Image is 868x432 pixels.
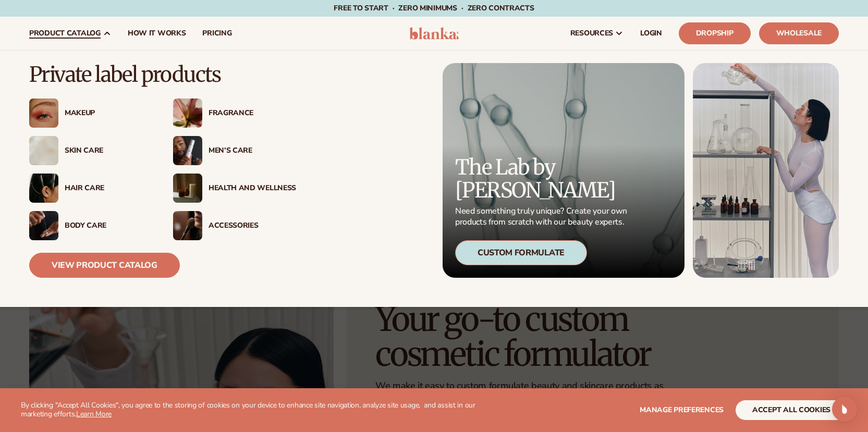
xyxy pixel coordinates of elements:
[29,29,101,38] span: product catalog
[640,400,724,420] button: Manage preferences
[640,29,662,38] span: LOGIN
[759,22,839,44] a: Wholesale
[443,63,684,278] a: Microscopic product formula. The Lab by [PERSON_NAME] Need something truly unique? Create your ow...
[202,29,231,38] span: pricing
[632,17,670,50] a: LOGIN
[173,98,296,128] a: Pink blooming flower. Fragrance
[455,206,630,228] p: Need something truly unique? Create your own products from scratch with our beauty experts.
[65,184,152,193] div: Hair Care
[29,211,152,240] a: Male hand applying moisturizer. Body Care
[29,174,152,203] a: Female hair pulled back with clips. Hair Care
[209,109,296,118] div: Fragrance
[455,156,630,202] p: The Lab by [PERSON_NAME]
[29,211,58,240] img: Male hand applying moisturizer.
[209,146,296,155] div: Men’s Care
[65,109,152,118] div: Makeup
[455,240,587,265] div: Custom Formulate
[409,27,459,40] img: logo
[209,184,296,193] div: Health And Wellness
[29,174,58,203] img: Female hair pulled back with clips.
[29,136,152,165] a: Cream moisturizer swatch. Skin Care
[194,17,240,50] a: pricing
[679,22,751,44] a: Dropship
[832,397,857,422] div: Open Intercom Messenger
[334,3,534,13] span: Free to start · ZERO minimums · ZERO contracts
[65,146,152,155] div: Skin Care
[29,98,58,128] img: Female with glitter eye makeup.
[76,409,112,419] a: Learn More
[173,174,202,203] img: Candles and incense on table.
[29,136,58,165] img: Cream moisturizer swatch.
[209,221,296,230] div: Accessories
[128,29,186,38] span: How It Works
[173,174,296,203] a: Candles and incense on table. Health And Wellness
[693,63,839,278] img: Female in lab with equipment.
[21,17,119,50] a: product catalog
[21,401,504,419] p: By clicking "Accept All Cookies", you agree to the storing of cookies on your device to enhance s...
[173,136,202,165] img: Male holding moisturizer bottle.
[29,98,152,128] a: Female with glitter eye makeup. Makeup
[173,211,296,240] a: Female with makeup brush. Accessories
[562,17,632,50] a: resources
[65,221,152,230] div: Body Care
[570,29,613,38] span: resources
[736,400,847,420] button: accept all cookies
[173,98,202,128] img: Pink blooming flower.
[29,63,296,86] p: Private label products
[29,253,180,278] a: View Product Catalog
[119,17,194,50] a: How It Works
[640,405,724,415] span: Manage preferences
[173,136,296,165] a: Male holding moisturizer bottle. Men’s Care
[173,211,202,240] img: Female with makeup brush.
